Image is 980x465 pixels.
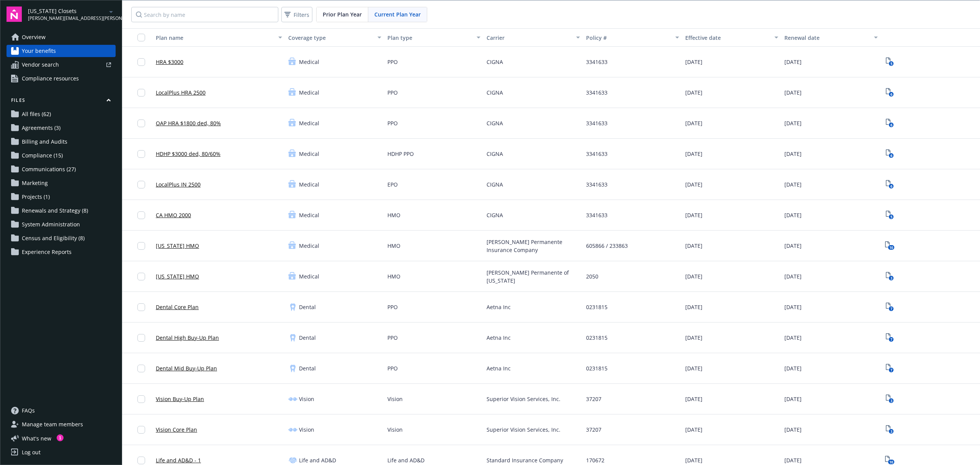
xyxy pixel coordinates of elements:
[685,119,702,127] span: [DATE]
[387,426,403,434] span: Vision
[784,364,802,372] span: [DATE]
[22,72,79,85] span: Compliance resources
[890,398,892,403] text: 3
[7,232,116,244] a: Census and Eligibility (8)
[387,242,400,250] span: HMO
[7,191,116,203] a: Projects (1)
[7,122,116,134] a: Agreements (3)
[685,211,702,219] span: [DATE]
[137,150,145,158] input: Toggle Row Selected
[387,150,414,158] span: HDHP PPO
[884,270,896,283] a: View Plan Documents
[387,58,398,66] span: PPO
[784,211,802,219] span: [DATE]
[283,9,311,20] span: Filters
[156,364,217,372] a: Dental Mid Buy-Up Plan
[28,7,116,22] button: [US_STATE] Closets[PERSON_NAME][EMAIL_ADDRESS][PERSON_NAME][DOMAIN_NAME]arrowDropDown
[884,56,896,68] a: View Plan Documents
[7,177,116,189] a: Marketing
[586,88,608,97] span: 3341633
[487,426,560,434] span: Superior Vision Services, Inc.
[487,211,503,219] span: CIGNA
[890,337,892,342] text: 7
[784,426,802,434] span: [DATE]
[884,301,896,313] span: View Plan Documents
[784,395,802,403] span: [DATE]
[890,61,892,66] text: 5
[156,303,199,311] a: Dental Core Plan
[22,136,67,148] span: Billing and Audits
[487,58,503,66] span: CIGNA
[890,429,892,434] text: 3
[784,242,802,250] span: [DATE]
[156,150,220,158] a: HDHP $3000 ded, 80/60%
[884,87,896,99] span: View Plan Documents
[685,456,702,464] span: [DATE]
[299,242,319,250] span: Medical
[22,108,51,120] span: All files (62)
[137,273,145,280] input: Toggle Row Selected
[784,150,802,158] span: [DATE]
[685,242,702,250] span: [DATE]
[156,456,201,464] a: Life and AD&D - 1
[22,177,48,189] span: Marketing
[7,7,22,22] img: navigator-logo.svg
[586,119,608,127] span: 3341633
[784,34,869,42] div: Renewal date
[387,364,398,372] span: PPO
[781,28,880,47] button: Renewal date
[156,211,191,219] a: CA HMO 2000
[784,180,802,188] span: [DATE]
[890,306,892,311] text: 7
[884,332,896,344] span: View Plan Documents
[884,178,896,191] a: View Plan Documents
[7,434,64,442] button: What's new1
[583,28,682,47] button: Policy #
[890,184,892,189] text: 6
[131,7,278,22] input: Search by name
[137,89,145,97] input: Toggle Row Selected
[299,456,336,464] span: Life and AD&D
[7,246,116,258] a: Experience Reports
[685,303,702,311] span: [DATE]
[137,242,145,250] input: Toggle Row Selected
[156,426,197,434] a: Vision Core Plan
[487,150,503,158] span: CIGNA
[137,120,145,127] input: Toggle Row Selected
[22,418,83,431] span: Manage team members
[22,434,51,442] span: What ' s new
[137,457,145,464] input: Toggle Row Selected
[299,150,319,158] span: Medical
[685,334,702,342] span: [DATE]
[28,7,106,15] span: [US_STATE] Closets
[323,10,362,18] span: Prior Plan Year
[7,59,116,71] a: Vendor search
[7,97,116,106] button: Files
[884,148,896,160] span: View Plan Documents
[784,119,802,127] span: [DATE]
[22,31,46,43] span: Overview
[586,395,601,403] span: 37207
[137,34,145,41] input: Select all
[685,395,702,403] span: [DATE]
[22,45,56,57] span: Your benefits
[137,181,145,188] input: Toggle Row Selected
[884,117,896,129] a: View Plan Documents
[7,31,116,43] a: Overview
[22,163,76,175] span: Communications (27)
[890,276,892,281] text: 3
[889,460,893,465] text: 10
[156,58,183,66] a: HRA $3000
[387,119,398,127] span: PPO
[682,28,781,47] button: Effective date
[22,205,88,217] span: Renewals and Strategy (8)
[890,123,892,128] text: 6
[586,456,604,464] span: 170672
[884,209,896,221] a: View Plan Documents
[387,272,400,280] span: HMO
[586,211,608,219] span: 3341633
[487,395,560,403] span: Superior Vision Services, Inc.
[685,272,702,280] span: [DATE]
[299,303,316,311] span: Dental
[487,269,580,285] span: [PERSON_NAME] Permanente of [US_STATE]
